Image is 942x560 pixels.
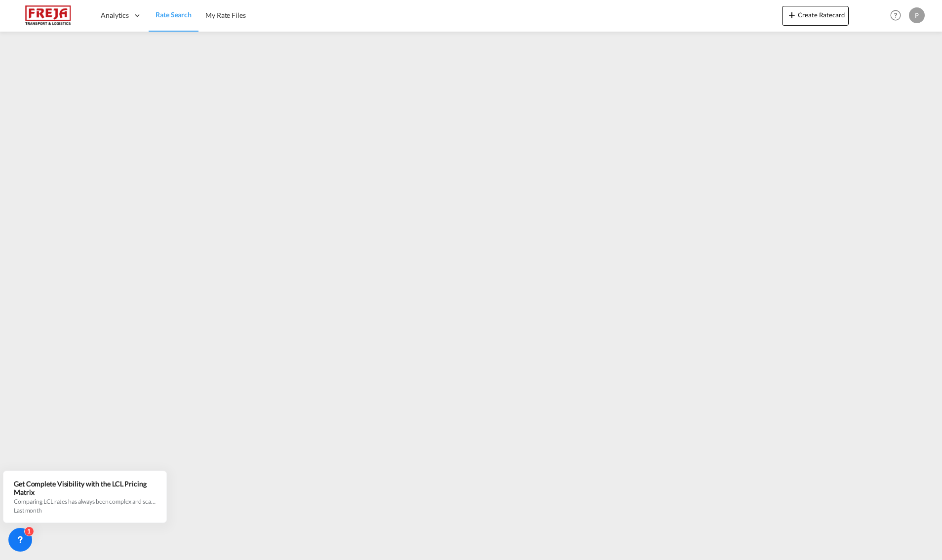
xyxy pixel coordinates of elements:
[101,10,129,20] span: Analytics
[887,7,909,25] div: Help
[887,7,904,24] span: Help
[782,6,849,26] button: icon-plus 400-fgCreate Ratecard
[205,11,246,19] span: My Rate Files
[156,10,192,19] span: Rate Search
[786,9,798,21] md-icon: icon-plus 400-fg
[909,7,925,23] div: P
[15,4,81,27] img: 586607c025bf11f083711d99603023e7.png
